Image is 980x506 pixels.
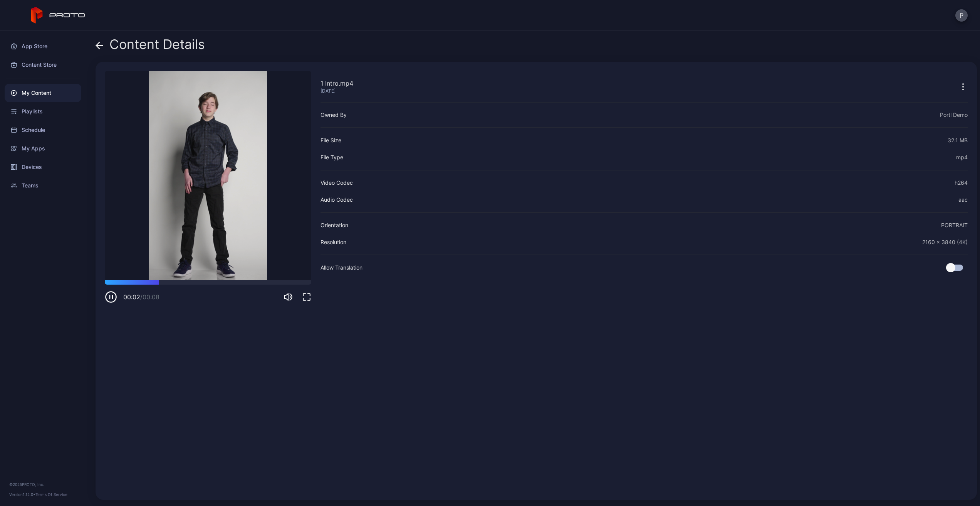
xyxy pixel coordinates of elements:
div: Video Codec [321,178,353,187]
div: 32.1 MB [948,136,968,145]
a: Teams [5,176,81,195]
div: File Size [321,136,341,145]
div: Audio Codec [321,195,353,204]
a: Schedule [5,121,81,139]
div: Allow Translation [321,263,362,272]
a: My Content [5,84,81,102]
div: PORTRAIT [941,221,968,230]
div: Resolution [321,238,346,247]
div: 00:02 [123,292,159,302]
a: Devices [5,158,81,176]
div: 1 Intro.mp4 [321,79,353,88]
a: My Apps [5,139,81,158]
div: File Type [321,153,343,162]
span: Version 1.12.0 • [9,492,35,497]
div: [DATE] [321,88,353,94]
div: 2160 x 3840 (4K) [922,238,968,247]
div: mp4 [956,153,968,162]
a: Terms Of Service [35,492,67,497]
div: aac [958,195,968,204]
div: Owned By [321,110,347,120]
div: © 2025 PROTO, Inc. [9,481,77,487]
a: Content Store [5,56,81,74]
div: Content Details [96,37,205,56]
span: / 00:08 [140,293,159,301]
div: Portl Demo [940,110,968,120]
div: h264 [955,178,968,187]
button: P [955,9,968,22]
video: Sorry, your browser doesn‘t support embedded videos [105,71,311,280]
div: Orientation [321,221,348,230]
a: Playlists [5,102,81,121]
a: App Store [5,37,81,56]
